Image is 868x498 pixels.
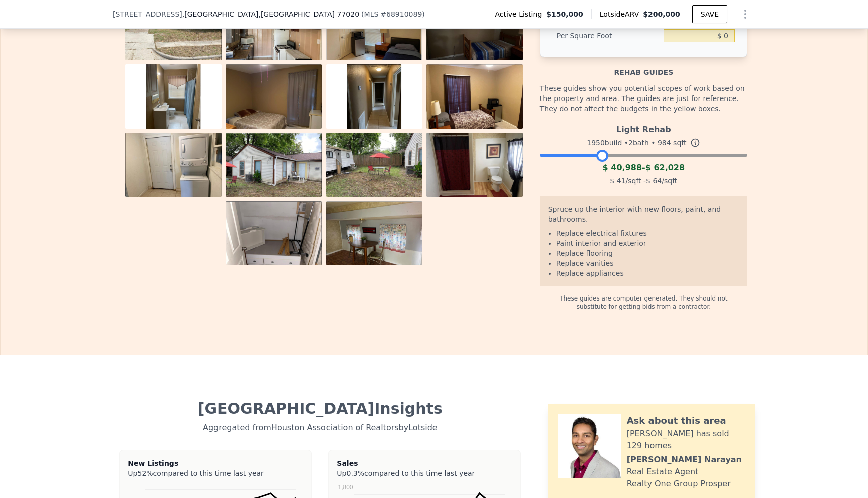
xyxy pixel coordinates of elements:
[121,418,520,434] div: Aggregated from Houston Association of Realtors by Lotside
[540,57,747,77] div: Rehab guides
[692,5,727,23] button: SAVE
[540,77,747,120] div: These guides show you potential scopes of work based on the property and area. The guides are jus...
[627,466,699,478] div: Real Estate Agent
[643,10,680,18] span: $200,000
[627,478,731,490] div: Realty One Group Prosper
[658,139,671,147] span: 984
[540,136,747,150] div: 1950 build • 2 bath • sqft
[258,10,359,18] span: , [GEOGRAPHIC_DATA] 77020
[540,286,747,311] div: These guides are computer generated. They should not substitute for getting bids from a contractor.
[128,458,303,468] div: New Listings
[426,64,523,137] img: Property Photo 8
[182,9,359,19] span: , [GEOGRAPHIC_DATA]
[556,238,739,248] li: Paint interior and exterior
[548,204,739,228] div: Spruce up the interior with new floors, paint, and bathrooms.
[603,163,642,172] span: $ 40,988
[364,10,379,18] span: MLS
[540,174,747,188] div: /sqft - /sqft
[380,10,422,18] span: # 68910089
[337,468,512,474] div: Up compared to this time last year
[426,133,523,205] img: Property Photo 12
[735,4,755,24] button: Show Options
[326,64,422,137] img: Property Photo 7
[600,9,643,19] span: Lotside ARV
[627,428,745,452] div: [PERSON_NAME] has sold 129 homes
[326,133,422,205] img: Property Photo 11
[137,469,153,477] span: 52%
[113,9,182,19] span: [STREET_ADDRESS]
[540,162,747,174] div: -
[540,120,747,136] div: Light Rehab
[337,458,512,468] div: Sales
[128,468,303,474] div: Up compared to this time last year
[326,201,422,273] img: Property Photo 14
[121,400,520,418] div: [GEOGRAPHIC_DATA] Insights
[125,133,222,205] img: Property Photo 9
[546,9,583,19] span: $150,000
[338,484,353,491] text: 1,800
[495,9,546,19] span: Active Listing
[553,27,660,45] div: Per Square Foot
[627,414,726,428] div: Ask about this area
[226,133,322,205] img: Property Photo 10
[361,9,425,19] div: ( )
[645,163,685,172] span: $ 62,028
[556,268,739,278] li: Replace appliances
[226,64,322,137] img: Property Photo 6
[646,177,662,185] span: $ 64
[627,454,742,466] div: [PERSON_NAME] Narayan
[556,258,739,268] li: Replace vanities
[125,64,222,137] img: Property Photo 5
[556,248,739,258] li: Replace flooring
[226,201,322,273] img: Property Photo 13
[610,177,625,185] span: $ 41
[556,228,739,238] li: Replace electrical fixtures
[346,469,364,477] span: 0.3%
